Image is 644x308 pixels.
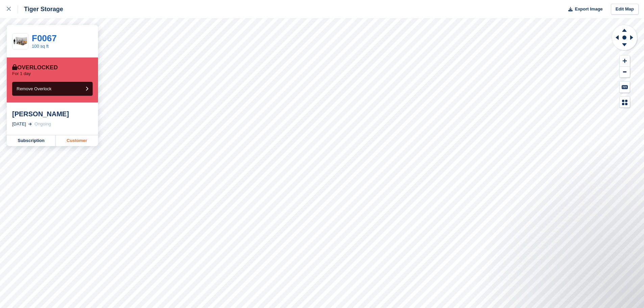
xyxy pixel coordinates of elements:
a: Customer [56,135,98,146]
div: Overlocked [12,64,58,71]
span: Remove Overlock [17,86,51,91]
a: 100 sq ft [32,44,49,49]
button: Remove Overlock [12,82,93,96]
button: Zoom Out [620,67,630,78]
div: Tiger Storage [18,5,63,13]
button: Zoom In [620,55,630,67]
button: Map Legend [620,97,630,108]
div: [PERSON_NAME] [12,110,93,118]
div: Ongoing [34,121,51,127]
img: 100-sqft-unit.jpg [13,35,28,47]
span: Export Image [575,6,602,13]
p: For 1 day [12,71,31,76]
div: [DATE] [12,121,26,127]
img: arrow-right-light-icn-cde0832a797a2874e46488d9cf13f60e5c3a73dbe684e267c42b8395dfbc2abf.svg [28,123,32,125]
a: Subscription [7,135,56,146]
button: Keyboard Shortcuts [620,81,630,93]
a: F0067 [32,33,57,43]
a: Edit Map [611,4,639,15]
button: Export Image [564,4,603,15]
